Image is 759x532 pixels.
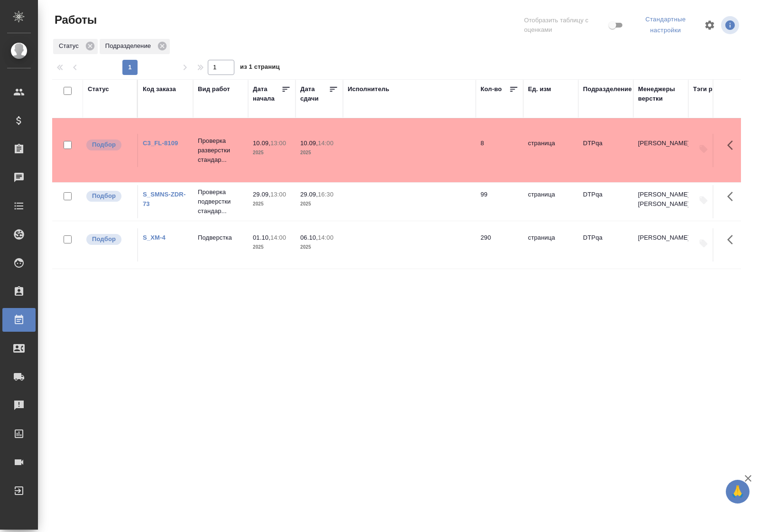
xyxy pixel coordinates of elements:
div: Можно подбирать исполнителей [85,139,132,151]
p: 10.09, [300,140,318,147]
button: Здесь прячутся важные кнопки [722,228,744,251]
p: Статус [59,41,82,51]
td: DTPqa [578,134,633,167]
div: Подразделение [100,39,170,54]
div: Кол-во [481,84,502,94]
p: 01.10, [253,234,270,241]
div: Можно подбирать исполнителей [85,190,132,203]
td: 99 [476,185,523,218]
div: Код заказа [143,84,176,94]
span: 🙏 [730,482,746,502]
p: 14:00 [270,234,286,241]
div: Вид работ [198,84,230,94]
p: 14:00 [318,140,333,147]
a: S_XM-4 [143,234,166,241]
span: из 1 страниц [240,61,280,75]
div: Статус [53,39,98,54]
p: [PERSON_NAME], [PERSON_NAME] [638,190,684,209]
button: Здесь прячутся важные кнопки [722,134,744,157]
p: Подбор [92,191,116,201]
p: Подбор [92,234,116,244]
span: Работы [52,12,97,28]
p: 2025 [253,199,291,209]
td: DTPqa [578,228,633,261]
td: страница [523,134,578,167]
div: Статус [88,84,109,94]
div: Менеджеры верстки [638,84,684,103]
button: Добавить тэги [693,190,714,211]
p: 2025 [253,148,291,158]
button: Здесь прячутся важные кнопки [722,185,744,208]
p: 06.10, [300,234,318,241]
div: Подразделение [583,84,632,94]
div: Дата сдачи [300,84,329,103]
p: 29.09, [300,191,318,198]
p: [PERSON_NAME] [638,139,684,148]
p: 14:00 [318,234,333,241]
div: Исполнитель [348,84,389,94]
p: 10.09, [253,140,270,147]
td: 8 [476,134,523,167]
div: Можно подбирать исполнителей [85,233,132,246]
p: Подразделение [105,41,154,51]
p: Подбор [92,140,116,149]
button: Добавить тэги [693,233,714,254]
p: [PERSON_NAME] [638,233,684,243]
p: 2025 [253,243,291,252]
p: 29.09, [253,191,270,198]
a: S_SMNS-ZDR-73 [143,191,185,207]
p: Проверка разверстки стандар... [198,136,243,165]
td: страница [523,185,578,218]
p: 13:00 [270,140,286,147]
div: Ед. изм [528,84,551,94]
p: 2025 [300,243,338,252]
span: Посмотреть информацию [721,16,741,34]
p: 2025 [300,199,338,209]
a: C3_FL-8109 [143,140,178,147]
p: Проверка подверстки стандар... [198,187,243,216]
span: Отобразить таблицу с оценками [524,16,607,35]
p: 16:30 [318,191,333,198]
td: 290 [476,228,523,261]
span: Настроить таблицу [698,14,721,37]
div: Дата начала [253,84,281,103]
td: страница [523,228,578,261]
button: 🙏 [726,480,750,504]
p: 2025 [300,148,338,158]
p: 13:00 [270,191,286,198]
div: Тэги работы [693,84,732,94]
td: DTPqa [578,185,633,218]
p: Подверстка [198,233,243,243]
div: split button [633,12,698,38]
button: Добавить тэги [693,139,714,159]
